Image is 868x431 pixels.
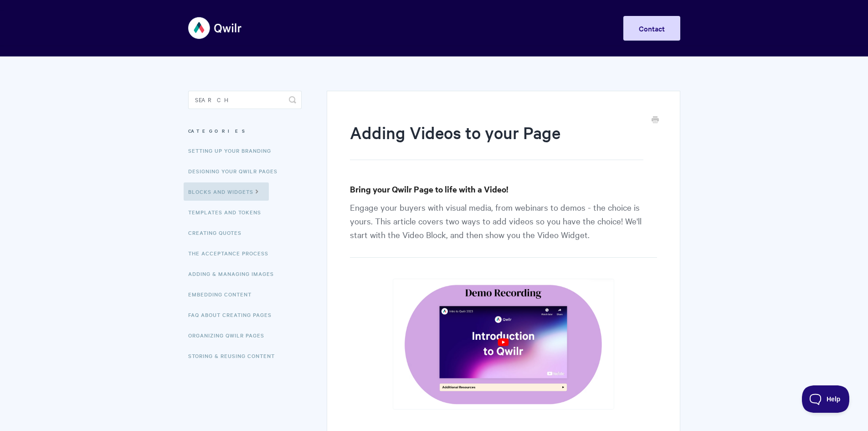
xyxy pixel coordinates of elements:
iframe: Toggle Customer Support [802,385,850,413]
a: The Acceptance Process [188,244,275,262]
a: Blocks and Widgets [184,182,269,201]
a: Templates and Tokens [188,203,268,221]
h1: Adding Videos to your Page [350,121,643,160]
a: Organizing Qwilr Pages [188,326,271,344]
a: Storing & Reusing Content [188,347,282,365]
h3: Categories [188,123,302,139]
a: Designing Your Qwilr Pages [188,162,284,180]
a: Contact [623,16,680,41]
a: Embedding Content [188,285,258,303]
a: FAQ About Creating Pages [188,306,278,324]
input: Search [188,91,302,109]
p: Engage your buyers with visual media, from webinars to demos - the choice is yours. This article ... [350,200,657,258]
img: file-tgRr2cBvUm.png [393,279,615,410]
a: Adding & Managing Images [188,265,281,283]
h3: Bring your Qwilr Page to life with a Video! [350,183,657,196]
a: Setting up your Branding [188,141,278,160]
a: Print this Article [652,115,659,125]
a: Creating Quotes [188,223,248,242]
img: Qwilr Help Center [188,11,242,45]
